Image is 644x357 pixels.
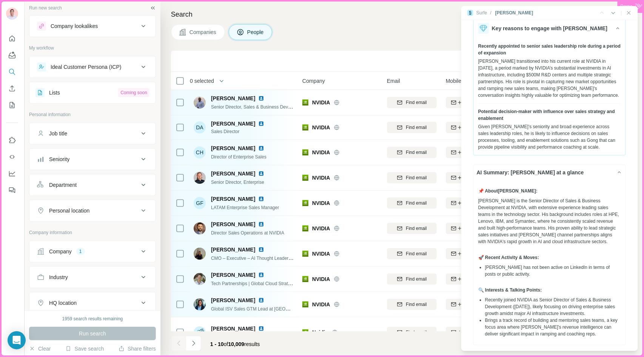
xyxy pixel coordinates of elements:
div: [PERSON_NAME] transitioned into his current role at NVIDIA in [DATE], a period marked by NVIDIA’s... [478,58,621,99]
button: Find email [387,122,437,133]
button: Find both [446,97,496,108]
span: Find email [406,149,427,156]
button: Ideal Customer Persona (ICP) [29,58,156,76]
button: Use Surfe API [6,150,18,164]
span: Nvidia [312,329,328,336]
span: Find email [406,329,427,336]
div: CH [194,146,206,158]
span: Key reasons to engage with [PERSON_NAME] [492,25,608,32]
button: Close side panel [626,10,632,16]
span: [PERSON_NAME] [211,195,255,203]
img: Logo of NVIDIA [302,301,308,307]
button: My lists [6,98,18,112]
img: LinkedIn logo [258,95,264,101]
span: Find email [406,301,427,308]
span: Find email [406,174,427,181]
span: Recently appointed to senior sales leadership role during a period of expansion [478,43,621,56]
span: [PERSON_NAME] [211,95,255,102]
div: Lists [49,89,60,96]
span: 10,009 [228,341,245,347]
img: Surfe Logo [467,10,473,16]
span: Companies [190,28,217,36]
button: Find email [387,172,437,183]
p: Company information [29,229,156,236]
span: [PERSON_NAME] [211,296,255,304]
div: Department [49,181,77,189]
button: Job title [29,124,156,143]
button: AI Summary: [PERSON_NAME] at a glance [474,165,626,180]
p: Personal information [29,111,156,118]
span: [PERSON_NAME] [211,120,255,127]
span: [PERSON_NAME] [211,271,255,279]
img: Avatar [194,222,206,234]
span: NVIDIA [312,275,330,283]
img: LinkedIn logo [258,221,264,227]
span: Tech Partnerships | Global Cloud Strategy | Customer and Partner Obsessed | High Performance Team... [211,280,433,286]
div: Open Intercom Messenger [8,331,26,349]
button: Find both [446,147,496,158]
img: LinkedIn logo [258,247,264,253]
span: Sales Director [211,128,273,135]
img: Logo of NVIDIA [302,225,308,231]
img: LinkedIn logo [258,171,264,177]
button: Company1 [29,242,156,261]
button: Find both [446,299,496,310]
img: LinkedIn logo [258,145,264,151]
img: Logo of NVIDIA [302,251,308,257]
p: My workflow [29,45,156,51]
button: Quick start [6,32,18,45]
img: Avatar [194,172,206,184]
img: LinkedIn logo [258,272,264,278]
button: Find both [446,248,496,259]
span: of [224,341,228,347]
img: LinkedIn logo [258,326,264,332]
button: Find both [446,223,496,234]
span: NVIDIA [312,250,330,258]
img: Logo of NVIDIA [302,99,308,106]
span: AI Summary: [PERSON_NAME] at a glance [477,169,584,176]
span: NVIDIA [312,149,330,156]
button: Find email [387,299,437,310]
span: [PERSON_NAME] [211,220,255,228]
img: Logo of NVIDIA [302,175,308,181]
span: Director of Enterprise Sales [211,154,267,160]
button: Find email [387,327,437,338]
button: Dashboard [6,167,18,180]
button: Seniority [29,150,156,168]
button: HQ location [29,294,156,312]
span: [PERSON_NAME] [211,170,255,177]
div: GF [194,197,206,209]
button: Save search [65,345,104,352]
img: Logo of NVIDIA [302,124,308,130]
span: NVIDIA [312,225,330,232]
img: LinkedIn logo [258,297,264,303]
div: Given [PERSON_NAME]’s seniority and broad experience across sales leadership roles, he is likely ... [478,123,621,151]
span: Senior Director, Sales & Business Development [211,104,307,110]
p: [PERSON_NAME] is the Senior Director of Sales & Business Development at NVIDIA, with extensive ex... [478,197,621,245]
div: Coming soon [118,88,149,97]
img: LinkedIn logo [258,196,264,202]
span: NVIDIA [312,124,330,131]
button: Find email [387,97,437,108]
div: 📌 About [PERSON_NAME] : [478,188,621,194]
span: Find email [406,99,427,106]
button: Find email [387,223,437,234]
div: | [621,9,622,16]
div: Job title [49,130,67,137]
h4: Search [171,9,635,20]
button: Previous [610,9,617,17]
span: NVIDIA [312,174,330,182]
span: NVIDIA [312,99,330,106]
button: Find both [446,197,496,209]
div: DA [194,121,206,133]
button: Find both [446,122,496,133]
li: [PERSON_NAME] has not been active on LinkedIn in terms of posts or public activity. [485,264,621,278]
span: Find email [406,250,427,257]
span: Find email [406,200,427,206]
button: Find email [387,273,437,285]
span: Email [387,77,400,85]
button: Share filters [119,345,156,352]
div: Personal location [49,207,89,214]
img: Avatar [194,326,206,338]
button: Agents Inbox [6,48,18,62]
